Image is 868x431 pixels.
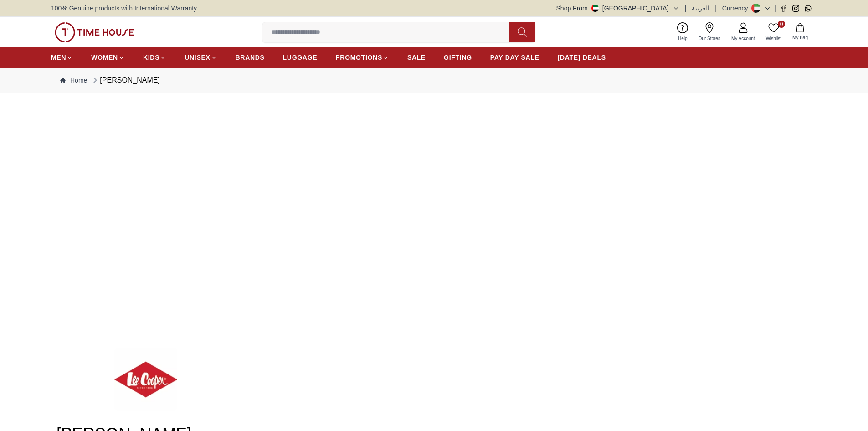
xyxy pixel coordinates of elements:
[722,4,752,13] div: Currency
[685,4,687,13] span: |
[335,53,382,62] span: PROMOTIONS
[51,53,66,62] span: MEN
[558,49,606,66] a: [DATE] DEALS
[236,49,265,66] a: BRANDS
[55,22,134,42] img: ...
[51,4,197,13] span: 100% Genuine products with International Warranty
[558,53,606,62] span: [DATE] DEALS
[728,35,759,42] span: My Account
[283,49,318,66] a: LUGGAGE
[674,35,691,42] span: Help
[760,21,787,44] a: 0Wishlist
[51,49,73,66] a: MEN
[673,21,693,44] a: Help
[490,53,539,62] span: PAY DAY SALE
[778,21,785,28] span: 0
[185,49,217,66] a: UNISEX
[335,49,389,66] a: PROMOTIONS
[185,53,210,62] span: UNISEX
[762,35,785,42] span: Wishlist
[407,53,426,62] span: SALE
[51,68,817,93] nav: Breadcrumb
[695,35,724,42] span: Our Stores
[693,21,726,44] a: Our Stores
[60,76,87,85] a: Home
[792,5,799,12] a: Instagram
[114,348,177,411] img: ...
[805,5,812,12] a: Whatsapp
[444,49,472,66] a: GIFTING
[51,102,817,370] img: ...
[556,4,679,13] button: Shop From[GEOGRAPHIC_DATA]
[91,75,160,86] div: [PERSON_NAME]
[143,53,159,62] span: KIDS
[715,4,717,13] span: |
[236,53,265,62] span: BRANDS
[407,49,426,66] a: SALE
[780,5,787,12] a: Facebook
[789,34,812,41] span: My Bag
[91,53,118,62] span: WOMEN
[143,49,166,66] a: KIDS
[775,4,776,13] span: |
[444,53,472,62] span: GIFTING
[91,49,125,66] a: WOMEN
[787,21,813,43] button: My Bag
[490,49,539,66] a: PAY DAY SALE
[283,53,318,62] span: LUGGAGE
[692,4,709,13] button: العربية
[591,5,599,12] img: United Arab Emirates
